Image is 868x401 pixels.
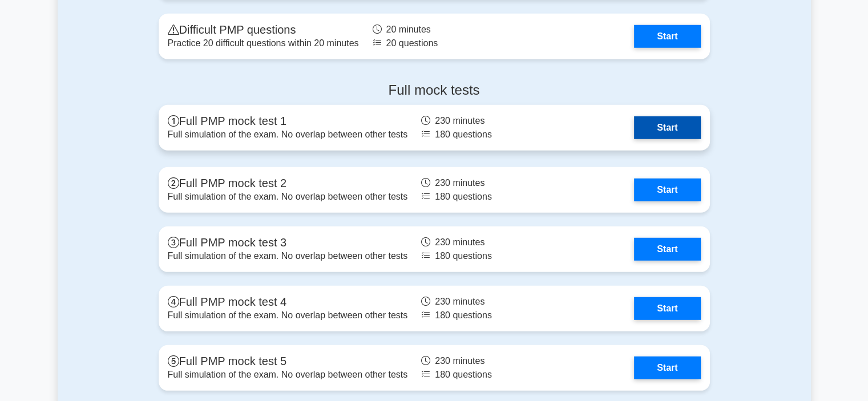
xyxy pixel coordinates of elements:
[634,357,700,379] a: Start
[634,179,700,201] a: Start
[159,82,710,99] h4: Full mock tests
[634,297,700,320] a: Start
[634,25,700,48] a: Start
[634,238,700,261] a: Start
[634,116,700,139] a: Start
